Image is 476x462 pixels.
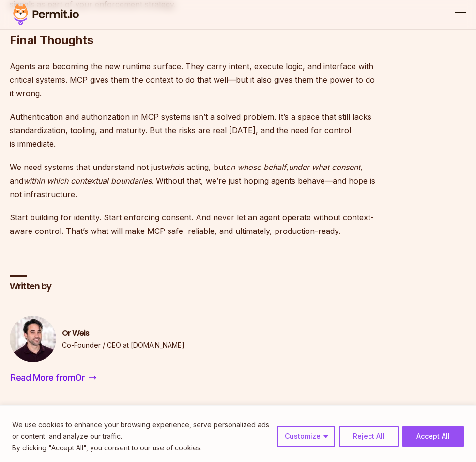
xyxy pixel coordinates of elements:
[62,340,184,350] p: Co-Founder / CEO at [DOMAIN_NAME]
[23,176,152,185] em: within which contextual boundaries
[277,426,335,447] button: Customize
[226,162,286,172] em: on whose behalf
[402,426,464,447] button: Accept All
[12,419,270,442] p: We use cookies to enhance your browsing experience, serve personalized ads or content, and analyz...
[10,316,56,362] img: Or Weis
[339,426,399,447] button: Reject All
[10,110,382,151] p: Authentication and authorization in MCP systems isn’t a solved problem. It’s a space that still l...
[455,9,466,20] button: open menu
[10,2,82,27] img: Permit logo
[11,371,85,385] span: Read More from Or
[164,162,179,172] em: who
[10,280,466,293] h2: Written by
[62,328,184,339] h3: Or Weis
[12,442,270,454] p: By clicking "Accept All", you consent to our use of cookies.
[10,60,382,100] p: Agents are becoming the new runtime surface. They carry intent, execute logic, and interface with...
[289,162,360,172] em: under what consent
[10,211,382,238] p: Start building for identity. Start enforcing consent. And never let an agent operate without cont...
[10,370,97,385] a: Read More fromOr
[10,160,382,201] p: We need systems that understand not just is acting, but , , and . Without that, we’re just hoping...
